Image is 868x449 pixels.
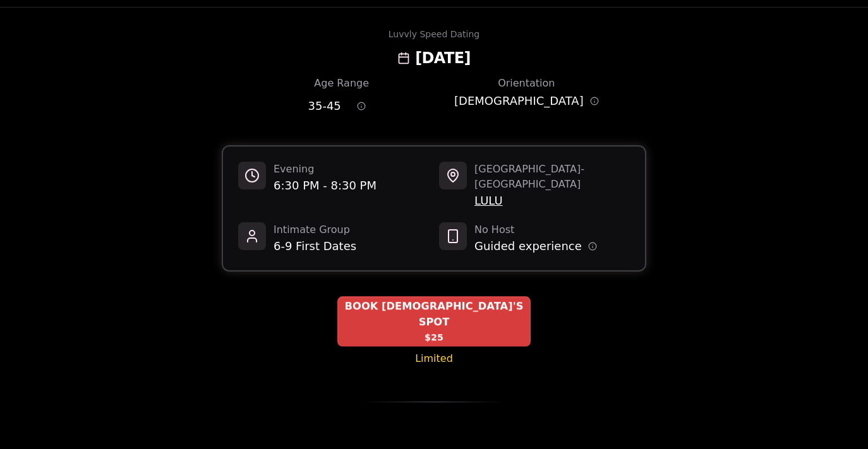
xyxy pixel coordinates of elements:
[425,331,443,344] span: $25
[454,92,584,110] span: [DEMOGRAPHIC_DATA]
[474,192,630,210] span: LULU
[337,299,531,330] span: BOOK [DEMOGRAPHIC_DATA]'S SPOT
[415,48,471,68] h2: [DATE]
[474,162,630,192] span: [GEOGRAPHIC_DATA] - [GEOGRAPHIC_DATA]
[415,351,453,366] span: Limited
[588,242,597,251] button: Host information
[274,162,377,177] span: Evening
[274,177,377,195] span: 6:30 PM - 8:30 PM
[274,222,356,237] span: Intimate Group
[308,97,341,115] span: 35 - 45
[347,92,375,120] button: Age range information
[269,76,414,91] div: Age Range
[454,76,599,91] div: Orientation
[474,237,582,255] span: Guided experience
[590,97,599,105] button: Orientation information
[474,222,597,237] span: No Host
[274,237,356,255] span: 6-9 First Dates
[337,296,531,347] button: BOOK QUEER WOMEN'S SPOT - Limited
[389,28,479,40] div: Luvvly Speed Dating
